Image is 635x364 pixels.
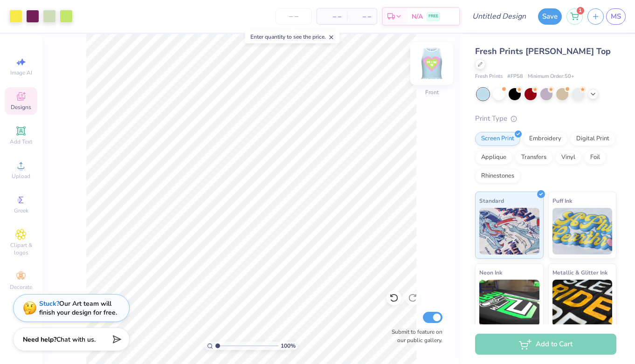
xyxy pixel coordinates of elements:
span: Chat with us. [56,335,96,344]
span: 100 % [281,342,296,350]
div: Digital Print [570,132,615,146]
div: Our Art team will finish your design for free. [39,299,117,317]
button: Save [538,8,562,25]
div: Front [425,88,439,96]
strong: Stuck? [39,299,59,308]
img: Front [413,45,450,82]
div: Applique [475,151,512,165]
span: # FP58 [507,73,523,81]
div: Embroidery [523,132,567,146]
input: – – [276,8,312,25]
span: Image AI [10,69,32,76]
span: FREE [428,13,438,20]
strong: Need help? [23,335,56,344]
span: Clipart & logos [5,241,37,256]
div: Enter quantity to see the price. [245,30,340,43]
img: Puff Ink [552,208,613,254]
div: Print Type [475,113,616,124]
span: Fresh Prints [PERSON_NAME] Top [475,46,611,57]
span: Decorate [10,283,32,291]
a: MS [606,8,626,25]
img: Standard [479,208,539,254]
span: 1 [577,7,584,14]
span: – – [323,12,341,21]
span: Greek [14,207,28,214]
label: Submit to feature on our public gallery. [387,328,442,344]
span: Standard [479,196,504,206]
img: Neon Ink [479,280,539,326]
span: N/A [412,12,423,21]
span: MS [611,11,621,22]
span: Minimum Order: 50 + [528,73,574,81]
span: Puff Ink [552,196,572,206]
span: Add Text [10,138,32,145]
span: Fresh Prints [475,73,503,81]
span: – – [352,12,371,21]
img: Metallic & Glitter Ink [552,280,613,326]
div: Foil [584,151,606,165]
span: Metallic & Glitter Ink [552,268,607,277]
span: Neon Ink [479,268,502,277]
div: Transfers [515,151,552,165]
input: Untitled Design [465,7,533,26]
div: Vinyl [555,151,581,165]
div: Screen Print [475,132,520,146]
span: Upload [12,172,30,180]
span: Designs [11,103,31,111]
div: Rhinestones [475,169,520,183]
